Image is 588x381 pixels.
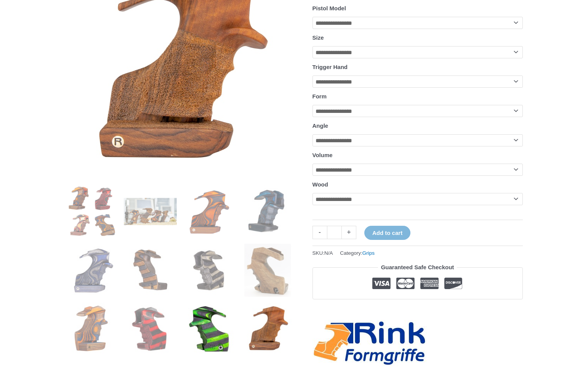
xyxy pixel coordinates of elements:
[66,185,119,238] img: Rink Air Pistol Grip
[312,64,348,70] label: Trigger Hand
[378,262,457,273] legend: Guaranteed Safe Checkout
[66,244,119,297] img: Rink Air Pistol Grip - Image 5
[312,152,333,158] label: Volume
[183,185,236,238] img: Rink Air Pistol Grip - Image 3
[312,305,523,314] iframe: Customer reviews powered by Trustpilot
[241,302,294,355] img: Rink Air Pistol Grip - Image 12
[124,244,177,297] img: Rink Air Pistol Grip - Image 6
[324,250,333,256] span: N/A
[312,122,328,129] label: Angle
[66,302,119,355] img: Rink Air Pistol Grip - Image 9
[312,5,346,11] label: Pistol Model
[241,244,294,297] img: Rink Air Pistol Grip - Image 8
[312,320,427,367] a: Rink-Formgriffe
[312,248,333,258] span: SKU:
[312,34,324,41] label: Size
[183,244,236,297] img: Rink Air Pistol Grip - Image 7
[124,185,177,238] img: Rink Air Pistol Grip - Image 2
[327,226,342,239] input: Product quantity
[312,93,327,100] label: Form
[362,250,375,256] a: Grips
[340,248,375,258] span: Category:
[364,226,410,240] button: Add to cart
[241,185,294,238] img: Rink Air Pistol Grip - Image 4
[312,181,328,188] label: Wood
[342,226,356,239] a: +
[124,302,177,355] img: Rink Air Pistol Grip - Image 10
[312,226,327,239] a: -
[183,302,236,355] img: Rink Air Pistol Grip - Image 11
